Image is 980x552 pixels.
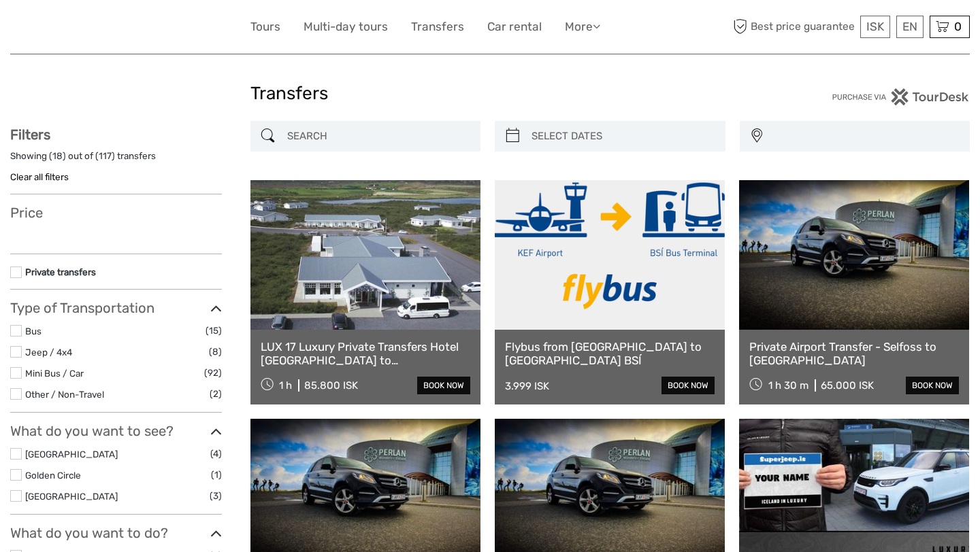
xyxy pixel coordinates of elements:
a: Tours [250,17,280,37]
a: book now [906,377,959,394]
a: Transfers [411,17,464,37]
a: book now [661,377,715,394]
div: EN [896,16,924,38]
h3: Price [10,205,222,221]
strong: Filters [10,126,50,143]
a: Multi-day tours [304,17,388,37]
a: Jeep / 4x4 [25,347,72,358]
a: Private transfers [25,266,96,277]
img: PurchaseViaTourDesk.png [832,88,970,105]
a: Other / Non-Travel [25,389,104,400]
span: (3) [210,488,222,504]
span: (8) [209,344,222,360]
span: Best price guarantee [730,16,857,38]
div: 85.800 ISK [304,379,358,392]
a: Car rental [487,17,542,37]
a: Private Airport Transfer - Selfoss to [GEOGRAPHIC_DATA] [749,340,959,368]
a: Flybus from [GEOGRAPHIC_DATA] to [GEOGRAPHIC_DATA] BSÍ [505,340,715,368]
span: (4) [210,446,222,462]
span: (2) [210,386,222,402]
div: 65.000 ISK [821,379,874,392]
div: Showing ( ) out of ( ) transfers [10,150,222,171]
h3: What do you want to do? [10,525,222,541]
span: (15) [206,323,222,339]
label: 117 [99,150,112,162]
a: Mini Bus / Car [25,368,84,379]
span: 0 [952,20,964,33]
label: 18 [52,150,63,162]
a: Clear all filters [10,171,69,182]
h1: Transfers [250,83,730,105]
a: Bus [25,326,42,337]
a: More [565,17,600,37]
a: LUX 17 Luxury Private Transfers Hotel [GEOGRAPHIC_DATA] to [GEOGRAPHIC_DATA] [261,340,470,368]
a: book now [417,377,470,394]
span: (1) [211,467,222,483]
a: [GEOGRAPHIC_DATA] [25,449,118,460]
h3: What do you want to see? [10,423,222,439]
a: Golden Circle [25,470,81,481]
span: 1 h 30 m [768,379,808,392]
span: 1 h [279,379,292,392]
div: 3.999 ISK [505,380,549,392]
input: SEARCH [282,124,474,148]
input: SELECT DATES [526,124,719,148]
a: [GEOGRAPHIC_DATA] [25,491,118,502]
h3: Type of Transportation [10,300,222,316]
span: ISK [866,20,884,33]
span: (92) [204,365,222,381]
